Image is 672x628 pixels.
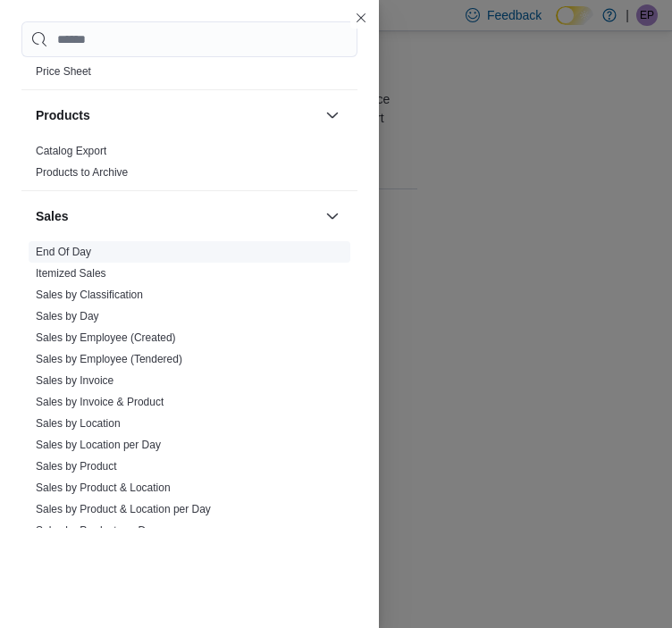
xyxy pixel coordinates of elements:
span: Sales by Invoice & Product [36,395,164,409]
button: Close this dialog [350,7,372,29]
a: Sales by Employee (Tendered) [36,353,182,365]
h3: Products [36,106,90,124]
a: Sales by Location [36,417,121,430]
button: Products [322,105,343,126]
span: Sales by Product per Day [36,523,157,538]
span: Sales by Product [36,459,117,473]
a: Sales by Location per Day [36,439,161,451]
a: Sales by Product per Day [36,524,157,537]
button: Products [36,106,318,124]
span: Itemized Sales [36,266,106,281]
span: Catalog Export [36,144,106,158]
button: Sales [322,205,343,227]
span: Sales by Location per Day [36,438,161,452]
span: Sales by Employee (Tendered) [36,352,182,366]
a: Sales by Day [36,310,99,322]
span: Products to Archive [36,165,128,180]
a: Price Sheet [36,65,91,78]
div: Sales [21,241,357,548]
a: End Of Day [36,246,91,258]
div: Products [21,140,357,190]
a: Sales by Product & Location [36,481,171,494]
a: Catalog Export [36,145,106,157]
span: End Of Day [36,245,91,259]
span: Sales by Product & Location per Day [36,502,211,516]
a: Sales by Invoice [36,374,113,387]
span: Price Sheet [36,64,91,79]
span: Sales by Invoice [36,373,113,388]
div: Pricing [21,61,357,89]
a: Sales by Invoice & Product [36,396,164,408]
a: Sales by Employee (Created) [36,331,176,344]
span: Sales by Employee (Created) [36,331,176,345]
a: Sales by Product & Location per Day [36,503,211,515]
a: Sales by Classification [36,289,143,301]
span: Sales by Product & Location [36,481,171,495]
a: Sales by Product [36,460,117,473]
a: Products to Archive [36,166,128,179]
button: Sales [36,207,318,225]
span: Sales by Classification [36,288,143,302]
span: Sales by Location [36,416,121,431]
a: Itemized Sales [36,267,106,280]
span: Sales by Day [36,309,99,323]
h3: Sales [36,207,69,225]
